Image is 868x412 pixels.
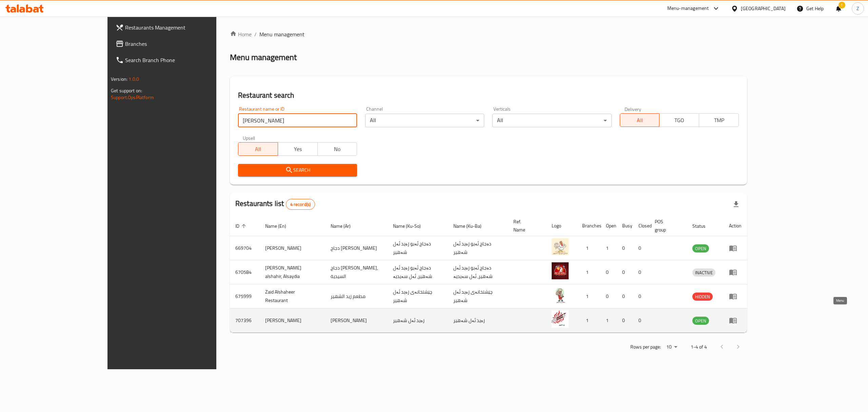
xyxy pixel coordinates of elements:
[577,216,600,236] th: Branches
[325,284,388,308] td: مطعم زيد الشهير
[600,216,617,236] th: Open
[238,114,357,127] input: Search for restaurant name or ID..
[600,236,617,260] td: 1
[230,216,747,333] table: enhanced table
[259,30,304,38] span: Menu management
[692,222,714,230] span: Status
[577,284,600,308] td: 1
[125,23,247,32] span: Restaurants Management
[692,269,715,277] span: INACTIVE
[625,107,642,111] label: Delivery
[729,292,742,300] div: Menu
[620,113,660,127] button: All
[633,236,649,260] td: 0
[241,144,275,154] span: All
[617,284,633,308] td: 0
[243,166,352,174] span: Search
[623,115,657,125] span: All
[286,199,315,210] div: Total records count
[453,222,490,230] span: Name (Ku-Ba)
[692,317,709,325] span: OPEN
[702,115,736,125] span: TMP
[492,114,611,127] div: All
[655,218,679,234] span: POS group
[238,142,278,156] button: All
[600,260,617,284] td: 0
[448,236,508,260] td: دەجاج ئەبو زەید ئەل شەهیر
[388,236,448,260] td: دەجاج ئەبو زەید ئەل شەهیر
[110,52,253,68] a: Search Branch Phone
[235,199,315,210] h2: Restaurants list
[617,236,633,260] td: 0
[235,222,248,230] span: ID
[617,260,633,284] td: 0
[633,216,649,236] th: Closed
[552,286,569,303] img: Zaid Alshaheer Restaurant
[633,260,649,284] td: 0
[448,284,508,308] td: چێشتخانەی زەید ئەل شەهیر
[325,308,388,333] td: [PERSON_NAME]
[741,5,786,12] div: [GEOGRAPHIC_DATA]
[692,293,713,301] span: HIDDEN
[260,260,325,284] td: [PERSON_NAME] alshahir, Alsaydia
[856,5,859,12] span: Z
[111,93,154,102] a: Support.OpsPlatform
[278,142,318,156] button: Yes
[600,284,617,308] td: 0
[662,115,696,125] span: TGO
[691,343,707,351] p: 1-4 of 4
[692,244,709,252] div: OPEN
[729,244,742,252] div: Menu
[724,216,747,236] th: Action
[388,308,448,333] td: زەید ئەل شەهیر
[552,238,569,255] img: Dejaj abo Zaid Alshahir
[664,342,680,352] div: Rows per page:
[286,201,315,208] span: 4 record(s)
[129,75,139,83] span: 1.0.0
[630,343,661,351] p: Rows per page:
[546,216,577,236] th: Logo
[448,308,508,333] td: زەید ئەل شەهیر
[633,308,649,333] td: 0
[111,86,142,95] span: Get support on:
[393,222,430,230] span: Name (Ku-So)
[388,284,448,308] td: چێشتخانەی زەید ئەل شەهیر
[230,30,747,38] nav: breadcrumb
[110,36,253,52] a: Branches
[265,222,295,230] span: Name (En)
[448,260,508,284] td: دەجاج ئەبو زەید ئەل شەهیر، ئەل سەیدیە
[125,56,247,64] span: Search Branch Phone
[552,262,569,279] img: Dejaj abo Ghaith alshahir, Alsaydia
[388,260,448,284] td: دەجاج ئەبو زەید ئەل شەهیر، ئەل سەیدیە
[365,114,484,127] div: All
[577,260,600,284] td: 1
[552,311,569,327] img: Zaid Al-shaheer
[600,308,617,333] td: 1
[243,135,255,140] label: Upsell
[633,284,649,308] td: 0
[325,260,388,284] td: دجاج [PERSON_NAME], السيدية
[110,19,253,36] a: Restaurants Management
[260,284,325,308] td: Zaid Alshaheer Restaurant
[238,90,739,100] h2: Restaurant search
[692,293,713,301] div: HIDDEN
[617,308,633,333] td: 0
[667,4,709,13] div: Menu-management
[260,236,325,260] td: [PERSON_NAME]
[260,308,325,333] td: [PERSON_NAME]
[111,75,127,83] span: Version:
[513,218,538,234] span: Ref. Name
[659,113,699,127] button: TGO
[320,144,355,154] span: No
[317,142,357,156] button: No
[728,196,744,212] div: Export file
[577,308,600,333] td: 1
[281,144,315,154] span: Yes
[230,52,297,63] h2: Menu management
[617,216,633,236] th: Busy
[331,222,359,230] span: Name (Ar)
[699,113,739,127] button: TMP
[692,245,709,252] span: OPEN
